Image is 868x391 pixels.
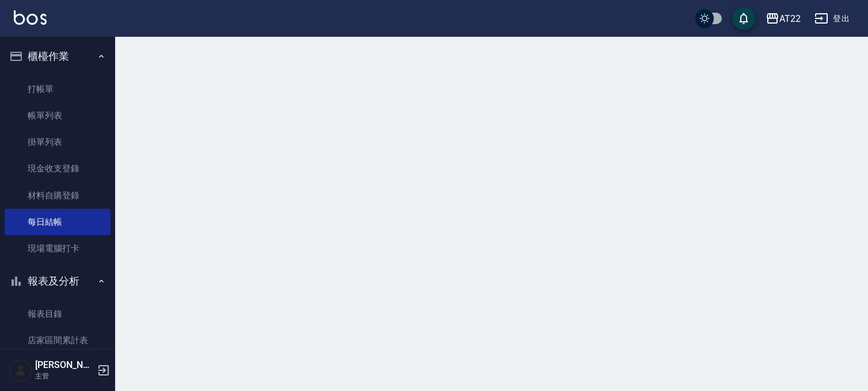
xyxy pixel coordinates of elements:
[35,371,94,381] p: 主管
[5,129,111,155] a: 掛單列表
[5,235,111,262] a: 現場電腦打卡
[5,301,111,327] a: 報表目錄
[5,266,111,296] button: 報表及分析
[5,102,111,129] a: 帳單列表
[5,327,111,354] a: 店家區間累計表
[5,76,111,102] a: 打帳單
[35,359,94,371] h5: [PERSON_NAME]
[5,155,111,182] a: 現金收支登錄
[761,7,805,30] button: AT22
[9,359,32,382] img: Person
[810,8,854,29] button: 登出
[5,182,111,209] a: 材料自購登錄
[14,10,47,25] img: Logo
[5,209,111,235] a: 每日結帳
[732,7,755,30] button: save
[779,11,801,26] div: AT22
[5,41,111,71] button: 櫃檯作業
